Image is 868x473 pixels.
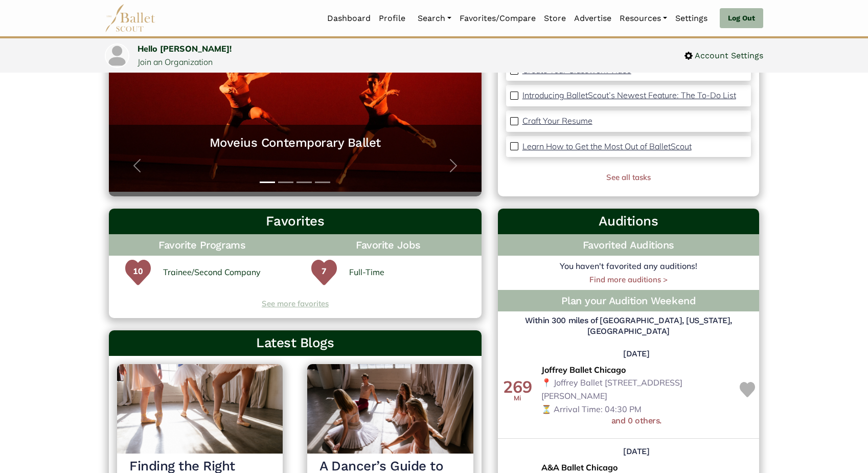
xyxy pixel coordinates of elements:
button: Slide 3 [296,176,312,188]
h3: Favorites [117,213,473,230]
a: Hello [PERSON_NAME]! [138,43,232,54]
span: Joffrey Ballet Chicago [541,364,626,377]
p: Introducing BalletScout’s Newest Feature: The To-Do List [522,90,736,100]
a: Profile [375,8,409,29]
a: Log Out [720,8,763,29]
img: header_image.img [307,364,473,454]
a: Settings [671,8,712,29]
span: Account Settings [693,49,763,62]
a: Craft Your Resume [522,115,592,128]
a: Resources [615,8,671,29]
p: You haven't favorited any auditions! [498,260,759,273]
h5: [DATE] [541,349,732,359]
p: Craft Your Resume [522,116,592,126]
a: Favorites/Compare [455,8,540,29]
h3: Auditions [506,213,751,230]
p: 7 [311,265,337,290]
h5: [DATE] [541,446,732,457]
h4: Plan your Audition Weekend [506,294,751,307]
a: Advertise [570,8,615,29]
img: heart-green.svg [125,260,151,285]
h5: and 0 others. [541,416,732,426]
p: 10 [125,265,151,290]
h4: Favorited Auditions [506,238,751,252]
h5: Within 300 miles of [GEOGRAPHIC_DATA], [US_STATE], [GEOGRAPHIC_DATA] [498,316,759,337]
td: 📍 Joffrey Ballet [STREET_ADDRESS][PERSON_NAME] ⏳ Arrival Time: 04:30 PM [537,341,736,438]
h3: Latest Blogs [117,334,473,352]
a: Account Settings [684,49,763,62]
a: Search [414,8,455,29]
img: heart-green.svg [311,260,337,285]
a: See more favorites [109,298,482,310]
button: Slide 1 [260,176,275,188]
div: 269 [503,378,532,395]
p: Learn How to Get the Most Out of BalletScout [522,141,692,151]
a: See all tasks [606,172,651,182]
a: Find more auditions > [589,275,668,284]
a: Introducing BalletScout’s Newest Feature: The To-Do List [522,89,736,102]
h4: Favorite Programs [109,234,295,256]
button: Slide 2 [278,176,293,188]
img: header_image.img [117,364,283,454]
div: Mi [503,395,532,401]
a: Dashboard [323,8,375,29]
p: Create Your Classwork Video [522,65,631,75]
button: Slide 4 [315,176,330,188]
h4: Favorite Jobs [295,234,481,256]
a: Learn How to Get the Most Out of BalletScout [522,140,692,153]
a: Moveius Contemporary Ballet [119,135,471,151]
a: Trainee/Second Company [163,266,261,279]
a: Join an Organization [138,57,213,67]
a: Full-Time [349,266,384,279]
img: profile picture [106,44,128,67]
a: Store [540,8,570,29]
